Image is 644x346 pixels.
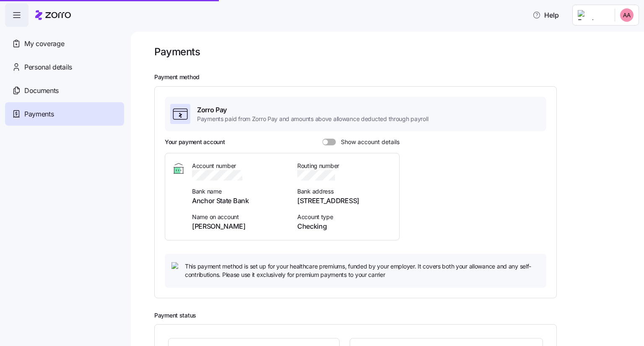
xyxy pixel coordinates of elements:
[297,187,392,196] span: Bank address
[192,221,287,232] span: [PERSON_NAME]
[5,79,124,102] a: Documents
[192,162,287,170] span: Account number
[336,139,400,145] span: Show account details
[5,32,124,55] a: My coverage
[532,10,559,20] span: Help
[5,55,124,79] a: Personal details
[578,10,608,20] img: Employer logo
[192,187,287,196] span: Bank name
[5,102,124,126] a: Payments
[154,73,632,81] h2: Payment method
[197,115,428,123] span: Payments paid from Zorro Pay and amounts above allowance deducted through payroll
[171,262,182,272] img: icon bulb
[192,213,287,221] span: Name on account
[526,7,566,23] button: Help
[24,39,64,49] span: My coverage
[297,162,392,170] span: Routing number
[297,221,392,232] span: Checking
[297,213,392,221] span: Account type
[24,109,54,119] span: Payments
[24,62,72,72] span: Personal details
[154,312,632,320] h2: Payment status
[620,8,634,22] img: 8f6ddf205d3a4cb90988111ae25d5134
[197,105,428,115] span: Zorro Pay
[154,45,200,58] h1: Payments
[297,196,392,206] span: [STREET_ADDRESS]
[185,262,540,279] span: This payment method is set up for your healthcare premiums, funded by your employer. It covers bo...
[24,85,59,96] span: Documents
[165,138,225,146] h3: Your payment account
[192,196,287,206] span: Anchor State Bank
